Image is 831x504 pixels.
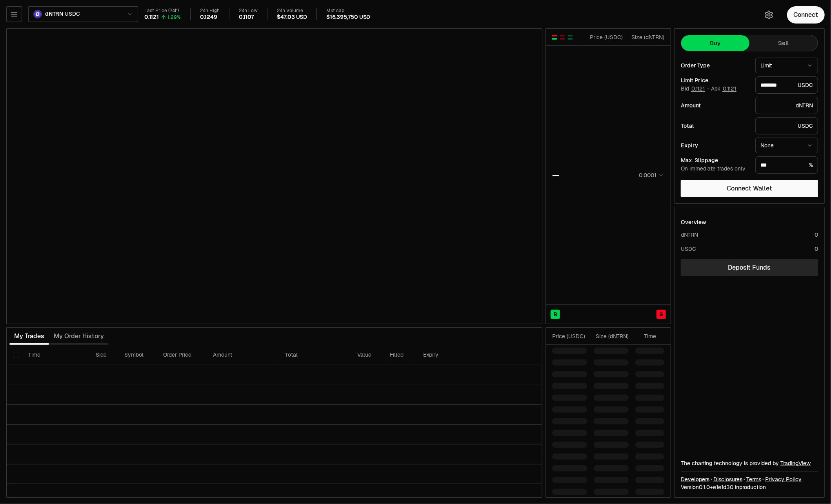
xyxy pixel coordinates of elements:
div: Order Type [681,63,749,68]
button: Buy [681,35,749,51]
a: Developers [681,475,709,483]
div: dNTRN [755,97,818,114]
th: Expiry [417,345,482,365]
div: — [552,170,559,181]
button: Connect Wallet [681,180,818,197]
div: 0.1249 [200,14,217,21]
button: 0.1121 [691,85,706,92]
a: Terms [746,475,761,483]
a: Privacy Policy [765,475,802,483]
th: Order Price [157,345,207,365]
th: Filled [384,345,417,365]
span: e1e1d3091cdd19e8fa4cf41cae901f839dd6ea94 [713,484,733,491]
button: Limit [755,58,818,73]
div: 0 [815,231,818,239]
button: My Order History [49,328,109,344]
button: Connect [787,6,825,24]
span: USDC [65,11,80,18]
div: Size ( dNTRN ) [594,332,629,340]
div: dNTRN [681,231,698,239]
div: 24h Volume [277,8,307,14]
div: 24h Low [239,8,258,14]
div: 0.1121 [144,14,159,21]
span: Ask [711,85,737,92]
div: Amount [681,103,749,108]
div: Last Price (24h) [144,8,181,14]
button: 0.1121 [722,85,737,92]
a: TradingView [780,460,811,467]
span: S [659,310,663,318]
span: B [553,310,557,318]
div: Overview [681,218,706,226]
button: Select all [13,352,19,358]
iframe: Financial Chart [7,29,542,324]
div: Price ( USDC ) [552,332,587,340]
div: 1.29% [167,14,181,20]
div: 0.1107 [239,14,254,21]
th: Time [22,345,89,365]
button: 0.0001 [636,170,664,180]
div: 0 [815,245,818,253]
button: Show Buy and Sell Orders [551,34,558,40]
span: dNTRN [45,11,63,18]
div: Expiry [681,143,749,148]
div: Limit Price [681,78,749,83]
a: Disclosures [713,475,742,483]
th: Symbol [118,345,157,365]
div: $47.03 USD [277,14,307,21]
div: Version 0.1.0 + in production [681,483,818,491]
button: Show Sell Orders Only [559,34,566,40]
img: dNTRN Logo [34,11,41,18]
div: Size ( dNTRN ) [629,33,664,41]
th: Value [351,345,384,365]
button: Sell [749,35,818,51]
div: USDC [755,117,818,134]
button: None [755,138,818,153]
th: Total [279,345,351,365]
span: Bid - [681,85,709,92]
div: Time [635,332,656,340]
th: Side [89,345,118,365]
div: % [755,156,818,174]
div: $16,395,750 USD [326,14,370,21]
div: On immediate trades only [681,165,749,172]
div: Mkt cap [326,8,370,14]
div: Max. Slippage [681,158,749,163]
div: The charting technology is provided by [681,459,818,467]
a: Deposit Funds [681,259,818,276]
div: USDC [755,76,818,94]
button: Show Buy Orders Only [567,34,573,40]
div: Price ( USDC ) [588,33,623,41]
div: USDC [681,245,696,253]
th: Amount [207,345,279,365]
div: Total [681,123,749,129]
button: My Trades [9,328,49,344]
div: 24h High [200,8,220,14]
